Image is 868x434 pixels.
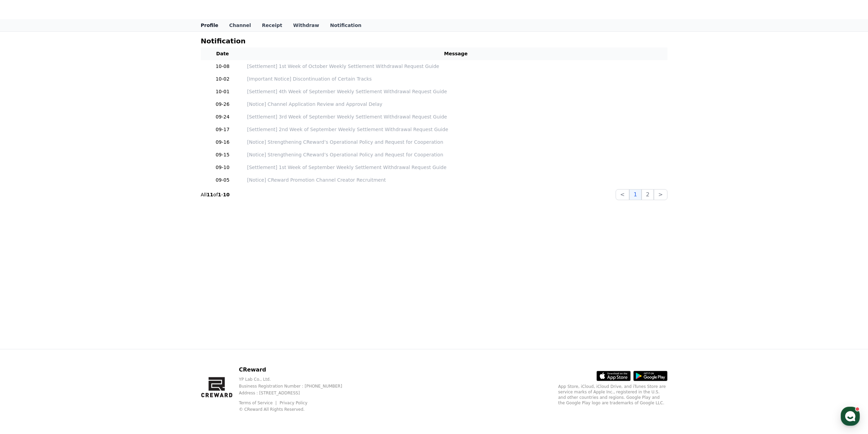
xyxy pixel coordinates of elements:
button: < [616,189,629,200]
span: CReward [212,4,252,15]
a: [Notice] Strengthening CReward’s Operational Policy and Request for Cooperation [247,139,665,146]
a: [Notice] Strengthening CReward’s Operational Policy and Request for Cooperation [247,151,665,158]
h4: Notification [201,37,246,45]
p: 10-01 [204,88,242,95]
span: Settings [101,227,118,232]
p: 09-15 [204,151,242,158]
a: Home [2,216,45,234]
p: 09-26 [204,101,242,108]
strong: 10 [223,192,230,197]
span: Home [17,227,29,232]
button: 1 [629,189,642,200]
p: 09-24 [204,113,242,121]
p: 09-17 [204,126,242,133]
a: Messages [45,216,88,234]
p: 10-02 [204,75,242,83]
a: [Settlement] 1st Week of September Weekly Settlement Withdrawal Request Guide [247,164,665,171]
a: Receipt [256,19,288,31]
span: Messages [57,227,77,233]
a: [Important Notice] Discontinuation of Certain Tracks [247,75,665,83]
p: Business Registration Number : [PHONE_NUMBER] [239,383,353,389]
p: CReward [239,366,353,374]
a: [Settlement] 3rd Week of September Weekly Settlement Withdrawal Request Guide [247,113,665,121]
a: [Settlement] 1st Week of October Weekly Settlement Withdrawal Request Guide [247,63,665,70]
p: 09-10 [204,164,242,171]
a: Privacy Policy [280,401,308,405]
a: Notification [325,19,367,31]
strong: 11 [207,192,213,197]
a: [Notice] Channel Application Review and Approval Delay [247,101,665,108]
p: YP Lab Co., Ltd. [239,377,353,382]
a: [Notice] CReward Promotion Channel Creator Recruitment [247,177,665,184]
p: 09-16 [204,139,242,146]
a: Terms of Service [239,401,278,405]
p: © CReward All Rights Reserved. [239,407,353,412]
button: 2 [642,189,654,200]
a: Settings [88,216,131,234]
p: 10-08 [204,63,242,70]
th: Message [245,47,667,60]
a: Withdraw [288,19,324,31]
strong: 1 [218,192,221,197]
a: [Settlement] 4th Week of September Weekly Settlement Withdrawal Request Guide [247,88,665,95]
button: > [654,189,667,200]
a: CReward [201,4,252,15]
a: Profile [195,19,224,31]
th: Date [201,47,245,60]
a: Channel [224,19,256,31]
a: [Settlement] 2nd Week of September Weekly Settlement Withdrawal Request Guide [247,126,665,133]
p: Address : [STREET_ADDRESS] [239,390,353,396]
p: 09-05 [204,177,242,184]
p: App Store, iCloud, iCloud Drive, and iTunes Store are service marks of Apple Inc., registered in ... [558,384,667,406]
p: All of - [201,191,230,198]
